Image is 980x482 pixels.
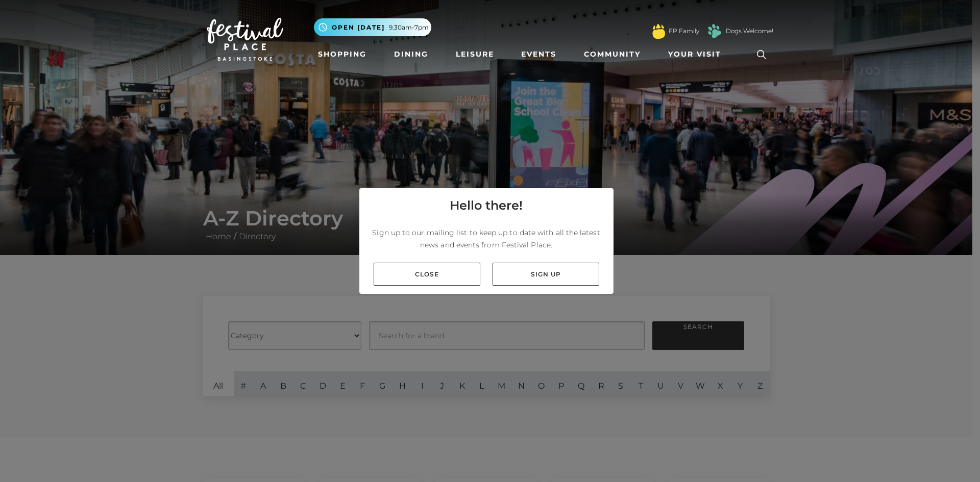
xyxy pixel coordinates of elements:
[668,49,721,60] span: Your Visit
[367,226,605,251] p: Sign up to our mailing list to keep up to date with all the latest news and events from Festival ...
[390,45,432,64] a: Dining
[314,18,431,36] button: Open [DATE] 9.30am-7pm
[374,263,480,286] a: Close
[664,45,730,64] a: Your Visit
[726,27,773,36] a: Dogs Welcome!
[452,45,498,64] a: Leisure
[314,45,371,64] a: Shopping
[493,263,599,286] a: Sign up
[450,196,523,215] h4: Hello there!
[207,18,283,61] img: Festival Place Logo
[517,45,560,64] a: Events
[580,45,645,64] a: Community
[389,23,429,32] span: 9.30am-7pm
[332,23,385,32] span: Open [DATE]
[669,27,699,36] a: FP Family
